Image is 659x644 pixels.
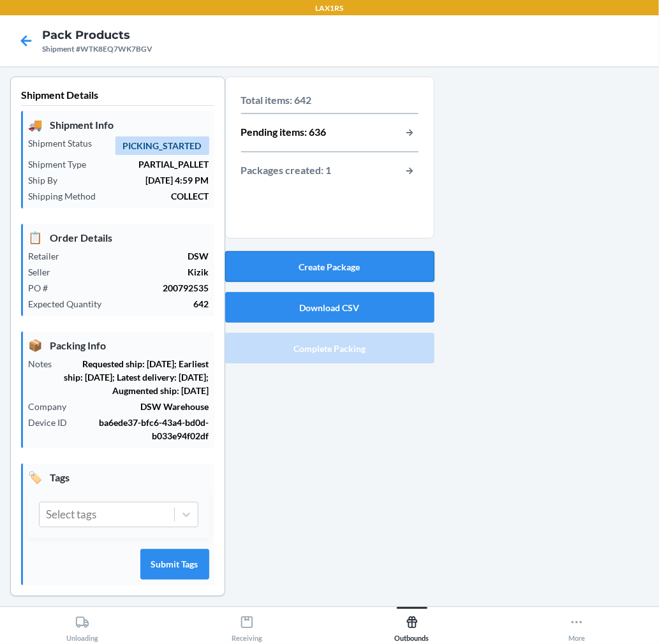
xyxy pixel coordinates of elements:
[21,87,214,106] p: Shipment Details
[58,281,209,295] p: 200792535
[28,357,62,370] p: Notes
[241,124,327,141] p: Pending items: 636
[28,265,61,279] p: Seller
[568,610,585,642] div: More
[28,469,209,486] p: Tags
[28,469,42,486] span: 🏷️
[28,116,209,133] p: Shipment Info
[77,416,209,443] p: ba6ede37-bfc6-43a4-bd0d-b033e94f02df
[225,292,434,323] button: Download CSV
[112,297,209,311] p: 642
[232,610,262,642] div: Receiving
[225,333,434,363] button: Complete Packing
[402,163,418,179] button: button-view-packages-created
[115,136,209,155] span: PICKING_STARTED
[165,607,329,642] button: Receiving
[28,157,96,171] p: Shipment Type
[96,157,209,171] p: PARTIAL_PALLET
[28,229,209,246] p: Order Details
[28,249,70,263] p: Retailer
[28,116,42,133] span: 🚚
[68,173,209,187] p: [DATE] 4:59 PM
[28,337,42,354] span: 📦
[28,281,58,295] p: PO #
[42,43,152,55] div: Shipment #WTK8EQ7WK7BGV
[330,607,494,642] button: Outbounds
[28,189,106,203] p: Shipping Method
[46,506,96,523] div: Select tags
[28,136,102,150] p: Shipment Status
[395,610,429,642] div: Outbounds
[61,265,209,279] p: Kizik
[70,249,209,263] p: DSW
[225,251,434,282] button: Create Package
[106,189,209,203] p: COLLECT
[402,124,418,141] button: button-view-pending-items
[28,400,77,413] p: Company
[28,337,209,354] p: Packing Info
[28,416,77,429] p: Device ID
[241,163,332,179] p: Packages created: 1
[28,173,68,187] p: Ship By
[62,357,209,397] p: Requested ship: [DATE]; Earliest ship: [DATE]; Latest delivery: [DATE]; Augmented ship: [DATE]
[494,607,659,642] button: More
[28,297,112,311] p: Expected Quantity
[77,400,209,413] p: DSW Warehouse
[316,3,344,14] p: LAX1RS
[66,610,98,642] div: Unloading
[28,229,42,246] span: 📋
[42,27,152,43] h4: Pack Products
[241,92,418,108] p: Total items: 642
[140,549,209,580] button: Submit Tags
